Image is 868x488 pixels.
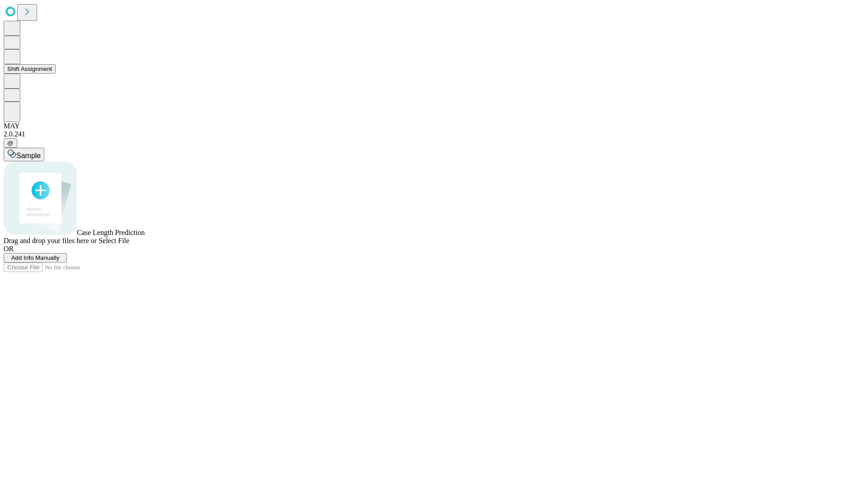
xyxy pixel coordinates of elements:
[99,237,129,244] span: Select File
[4,245,14,253] span: OR
[4,122,864,130] div: MAY
[11,254,60,261] span: Add Info Manually
[16,152,41,160] span: Sample
[4,253,67,263] button: Add Info Manually
[4,64,56,74] button: Shift Assignment
[4,148,44,161] button: Sample
[7,140,14,146] span: @
[4,237,97,244] span: Drag and drop your files here or
[4,138,17,148] button: @
[77,229,145,236] span: Case Length Prediction
[4,130,864,138] div: 2.0.241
